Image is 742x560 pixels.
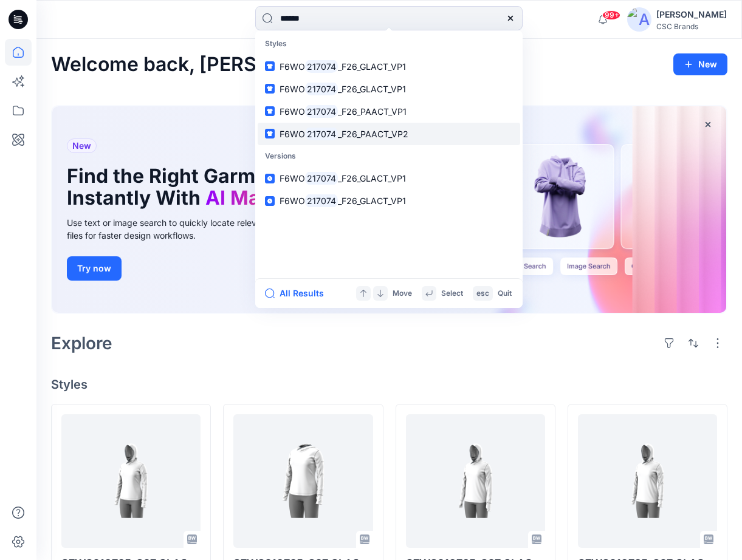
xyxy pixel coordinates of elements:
span: _F26_PAACT_VP2 [338,129,408,139]
mark: 217074 [305,127,338,141]
img: avatar [627,7,651,32]
div: [PERSON_NAME] [656,7,727,22]
h2: Welcome back, [PERSON_NAME] [51,53,362,76]
mark: 217074 [305,60,338,73]
a: F6WO217074_F26_GLACT_VP1 [258,167,520,190]
span: _F26_PAACT_VP1 [338,106,407,117]
button: Try now [67,256,122,281]
span: _F26_GLACT_VP1 [338,173,406,183]
p: Versions [258,145,520,168]
span: F6WO [280,84,305,94]
p: Select [441,287,463,300]
a: F6WO217074_F26_PAACT_VP2 [258,123,520,145]
mark: 217074 [305,171,338,185]
a: S7WS218735_S27_GLACT_Updated_VP1_Hood UP [578,414,717,548]
p: Styles [258,33,520,55]
span: New [72,138,91,153]
p: Move [393,287,412,300]
button: New [673,53,727,75]
a: F6WO217074_F26_GLACT_VP1 [258,55,520,78]
div: CSC Brands [656,22,727,31]
span: _F26_GLACT_VP1 [338,196,406,206]
button: All Results [265,286,332,301]
span: F6WO [280,173,305,183]
a: F6WO217074_F26_GLACT_VP1 [258,190,520,212]
p: Quit [498,287,512,300]
a: F6WO217074_F26_GLACT_VP1 [258,78,520,100]
mark: 217074 [305,104,338,118]
a: S7WS218735_S27_GLACT_VP1_Hood UP [61,414,201,548]
h2: Explore [51,333,112,353]
mark: 217074 [305,194,338,208]
span: AI Match [205,186,291,210]
span: F6WO [280,196,305,206]
span: _F26_GLACT_VP1 [338,61,406,72]
span: F6WO [280,106,305,117]
p: esc [476,287,489,300]
div: Use text or image search to quickly locate relevant, editable .bw files for faster design workflows. [67,216,340,242]
a: F6WO217074_F26_PAACT_VP1 [258,100,520,123]
mark: 217074 [305,82,338,96]
a: S7WS218735_S27_GLACT_Updated_VP1_NCL_opt [406,414,545,548]
span: 99+ [602,10,620,20]
span: _F26_GLACT_VP1 [338,84,406,94]
span: F6WO [280,61,305,72]
a: S7WS218735_S27_GLACT_VP1_Hood_Down [233,414,373,548]
h4: Styles [51,377,727,392]
h1: Find the Right Garment Instantly With [67,165,322,209]
span: F6WO [280,129,305,139]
